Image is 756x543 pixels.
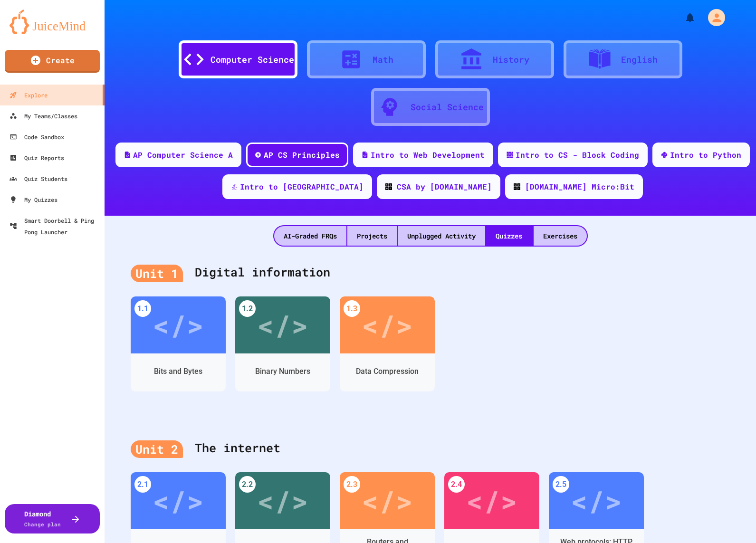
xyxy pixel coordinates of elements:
div: </> [362,304,413,346]
div: 2.3 [344,476,360,493]
div: Binary Numbers [255,366,310,377]
div: 1.2 [239,300,256,317]
div: Intro to CS - Block Coding [516,149,639,161]
div: Diamond [24,509,61,529]
div: AP Computer Science A [133,149,233,161]
div: Quiz Reports [10,152,64,163]
div: </> [466,479,517,522]
div: </> [362,479,413,522]
div: Data Compression [356,366,419,377]
div: Intro to Web Development [371,149,485,161]
div: Social Science [411,101,484,114]
div: 1.1 [134,300,151,317]
div: Digital information [131,254,730,292]
div: My Notifications [667,10,698,26]
div: The internet [131,429,730,467]
div: AP CS Principles [264,149,340,161]
div: Quiz Students [10,173,67,184]
div: Unplugged Activity [398,226,485,246]
div: My Quizzes [10,194,57,205]
div: Intro to Python [670,149,741,161]
div: My Teams/Classes [10,110,77,122]
img: logo-orange.svg [10,10,95,34]
div: 2.1 [134,476,151,493]
div: </> [257,479,308,522]
div: Quizzes [486,226,532,246]
img: CODE_logo_RGB.png [385,183,392,190]
div: </> [571,479,622,522]
div: </> [257,304,308,346]
button: DiamondChange plan [5,504,100,533]
div: 2.4 [448,476,465,493]
div: Unit 2 [131,440,183,458]
div: History [493,53,529,66]
div: Projects [347,226,397,246]
div: My Account [698,7,727,29]
div: Code Sandbox [10,131,64,143]
div: Smart Doorbell & Ping Pong Launcher [10,215,101,238]
div: Bits and Bytes [154,366,202,377]
div: CSA by [DOMAIN_NAME] [397,181,492,192]
div: 2.5 [553,476,569,493]
div: </> [153,479,204,522]
span: Change plan [24,521,61,528]
div: Intro to [GEOGRAPHIC_DATA] [240,181,364,192]
img: CODE_logo_RGB.png [514,183,520,190]
a: Create [5,50,100,73]
div: Math [373,53,393,66]
div: [DOMAIN_NAME] Micro:Bit [525,181,634,192]
div: Exercises [534,226,587,246]
div: Explore [10,89,48,101]
div: 1.3 [344,300,360,317]
div: Unit 1 [131,265,183,283]
div: AI-Graded FRQs [274,226,346,246]
div: </> [153,304,204,346]
div: 2.2 [239,476,256,493]
div: English [621,53,658,66]
div: Computer Science [211,53,294,66]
